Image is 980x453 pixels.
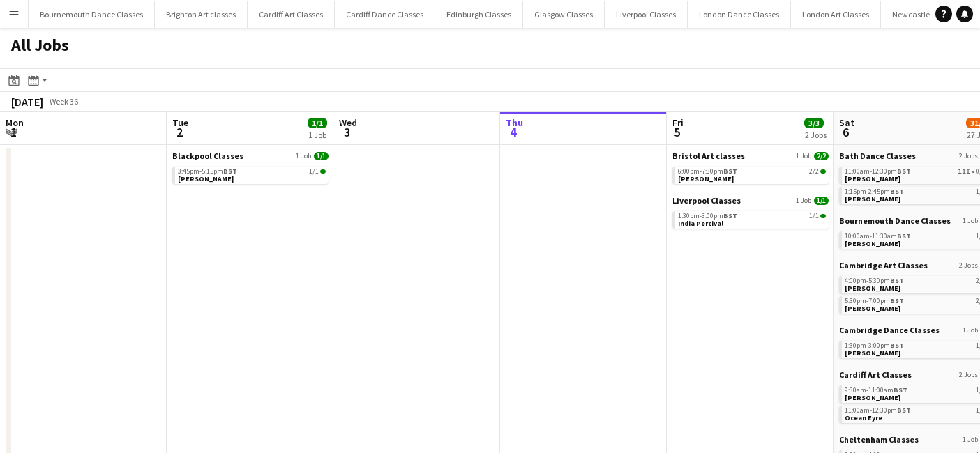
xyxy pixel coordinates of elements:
span: Week 36 [46,96,81,107]
span: Blackpool Classes [172,151,243,161]
span: Tracy Goodman [845,239,900,248]
span: 1:30pm-3:00pm [678,213,737,220]
div: Blackpool Classes1 Job1/13:45pm-5:15pmBST1/1[PERSON_NAME] [172,151,329,187]
span: 2/2 [820,169,826,174]
span: Louise Tansey [178,174,234,183]
span: Rob Tanner [845,174,900,183]
span: 1 Job [296,152,311,160]
span: 1 Job [963,326,978,335]
button: Glasgow Classes [523,1,605,28]
span: 9:30am-11:00am [845,387,907,394]
span: Lilly Conway [845,393,900,402]
span: Laura Carter [845,348,900,358]
button: Brighton Art classes [155,1,248,28]
span: Bournemouth Dance Classes [839,215,951,226]
span: 3/3 [804,118,824,128]
span: Simon Ray [845,284,900,293]
span: BST [890,276,904,285]
button: Newcastle Classes [881,1,970,28]
button: Bournemouth Dance Classes [29,1,155,28]
span: 2 [170,124,188,140]
button: Cardiff Art Classes [248,1,335,28]
span: 1/1 [314,152,329,160]
span: 1/1 [809,213,819,220]
a: Bristol Art classes1 Job2/2 [672,151,829,161]
span: BST [890,187,904,196]
span: Liverpool Classes [672,195,741,206]
a: 3:45pm-5:15pmBST1/1[PERSON_NAME] [178,167,326,183]
button: London Art Classes [791,1,881,28]
a: 1:30pm-3:00pmBST1/1India Percival [678,211,826,227]
span: BST [723,211,737,220]
span: Ocean Eyre [845,413,882,422]
span: Thu [506,116,523,129]
span: Cheltenham Classes [839,434,919,445]
span: BST [894,385,907,394]
span: Joseph Ball [678,174,734,183]
span: 11I [958,168,970,175]
span: BST [890,296,904,305]
span: 4:00pm-5:30pm [845,277,904,284]
span: 1/1 [814,197,829,205]
span: 2 Jobs [959,152,978,160]
span: 3 [337,124,357,140]
span: BST [890,341,904,350]
span: 1:15pm-2:45pm [845,188,904,195]
span: 3:45pm-5:15pm [178,168,237,175]
span: Mon [6,116,24,129]
span: BST [897,406,911,415]
button: Cardiff Dance Classes [335,1,435,28]
div: [DATE] [11,95,43,109]
span: 11:00am-12:30pm [845,407,911,414]
span: Bath Dance Classes [839,151,916,161]
span: 1/1 [320,169,326,174]
a: 6:00pm-7:30pmBST2/2[PERSON_NAME] [678,167,826,183]
span: 2 Jobs [959,371,978,379]
span: 4 [504,124,523,140]
div: Bristol Art classes1 Job2/26:00pm-7:30pmBST2/2[PERSON_NAME] [672,151,829,195]
span: Bristol Art classes [672,151,745,161]
span: 2/2 [814,152,829,160]
span: 1 [3,124,24,140]
span: BST [723,167,737,176]
span: Cambridge Dance Classes [839,325,940,335]
span: India Percival [678,219,723,228]
div: 2 Jobs [805,130,827,140]
span: 1/1 [820,214,826,218]
span: Lily Garlick [845,194,900,204]
a: Blackpool Classes1 Job1/1 [172,151,329,161]
span: 6 [837,124,854,140]
span: 1 Job [796,152,811,160]
span: 1 Job [963,436,978,444]
span: Fri [672,116,684,129]
span: 2 Jobs [959,261,978,270]
span: 5:30pm-7:00pm [845,298,904,305]
span: Sam Olivier [845,304,900,313]
span: 1:30pm-3:00pm [845,342,904,349]
span: Cardiff Art Classes [839,369,912,380]
span: BST [223,167,237,176]
a: Liverpool Classes1 Job1/1 [672,195,829,206]
span: Wed [339,116,357,129]
span: Sat [839,116,854,129]
div: Liverpool Classes1 Job1/11:30pm-3:00pmBST1/1India Percival [672,195,829,231]
span: Tue [172,116,188,129]
span: 10:00am-11:30am [845,233,911,240]
span: 2/2 [809,168,819,175]
span: 1 Job [963,217,978,225]
button: Liverpool Classes [605,1,688,28]
span: 1/1 [308,118,327,128]
span: 1/1 [309,168,319,175]
span: 6:00pm-7:30pm [678,168,737,175]
span: Cambridge Art Classes [839,260,928,270]
button: Edinburgh Classes [435,1,523,28]
button: London Dance Classes [688,1,791,28]
span: 11:00am-12:30pm [845,168,911,175]
span: 1 Job [796,197,811,205]
div: 1 Job [308,130,326,140]
span: 5 [670,124,684,140]
span: BST [897,167,911,176]
span: BST [897,231,911,240]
